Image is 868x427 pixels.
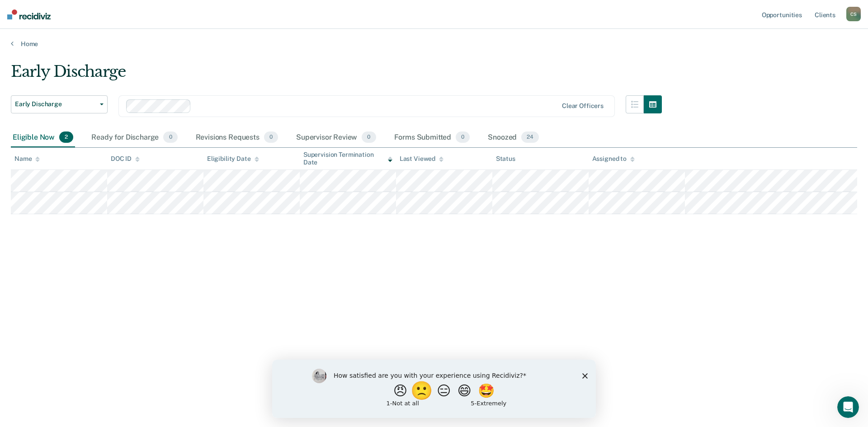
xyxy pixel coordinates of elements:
[294,128,378,148] div: Supervisor Review0
[400,155,443,163] div: Last Viewed
[392,128,472,148] div: Forms Submitted0
[207,155,259,163] div: Eligibility Date
[456,131,470,143] span: 0
[59,131,73,143] span: 2
[592,155,635,163] div: Assigned to
[90,128,179,148] div: Ready for Discharge0
[111,155,140,163] div: DOC ID
[486,128,541,148] div: Snoozed24
[303,151,392,166] div: Supervision Termination Date
[496,155,515,163] div: Status
[272,360,596,418] iframe: Survey by Kim from Recidiviz
[11,95,108,113] button: Early Discharge
[14,155,40,163] div: Name
[194,128,280,148] div: Revisions Requests0
[521,131,539,143] span: 24
[837,396,859,418] iframe: Intercom live chat
[562,102,604,110] div: Clear officers
[15,100,96,108] span: Early Discharge
[11,128,75,148] div: Eligible Now2
[11,62,662,88] div: Early Discharge
[163,131,177,143] span: 0
[11,40,857,48] a: Home
[264,131,278,143] span: 0
[7,9,51,19] img: Recidiviz
[362,131,376,143] span: 0
[846,7,861,21] button: CS
[846,7,861,21] div: C S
